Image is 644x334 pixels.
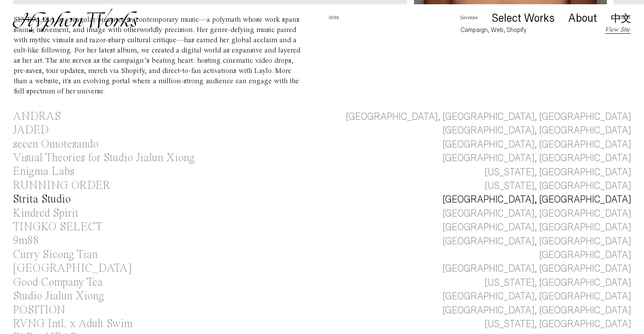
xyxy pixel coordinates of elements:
div: [GEOGRAPHIC_DATA], [GEOGRAPHIC_DATA] [443,221,631,234]
div: [GEOGRAPHIC_DATA], [GEOGRAPHIC_DATA] [443,262,631,276]
div: Enigma Labs [13,166,74,177]
div: [GEOGRAPHIC_DATA], [GEOGRAPHIC_DATA] [443,193,631,206]
div: JADED [13,125,49,136]
div: Kindred Spirit [13,208,78,219]
div: [GEOGRAPHIC_DATA], [GEOGRAPHIC_DATA] [443,207,631,221]
div: SEVDALIZA is a singular presence in contemporary music—a polymath whose work spans sound, movemen... [14,16,300,95]
div: [US_STATE], [GEOGRAPHIC_DATA] [485,317,631,331]
div: 9m88 [13,235,39,247]
div: [GEOGRAPHIC_DATA], [GEOGRAPHIC_DATA] [443,124,631,137]
div: [US_STATE], [GEOGRAPHIC_DATA] [485,179,631,193]
div: RVNG Intl. x Adult Swim [13,318,132,330]
a: Select Works [492,14,555,23]
a: About [568,14,597,23]
a: 中文 [611,14,631,23]
div: Strita Studio [13,194,71,205]
div: seeen Omotesando [13,139,98,150]
div: Curry Sicong Tian [13,249,98,261]
div: Studio Jialun Xiong [13,290,104,302]
div: About [568,12,597,24]
div: [GEOGRAPHIC_DATA], [GEOGRAPHIC_DATA] [443,290,631,303]
div: [GEOGRAPHIC_DATA], [GEOGRAPHIC_DATA] [443,151,631,165]
img: Hyphen Works [13,9,138,32]
div: Good Company Tea [13,277,103,288]
div: ANDRAS [13,111,61,122]
div: [GEOGRAPHIC_DATA], [GEOGRAPHIC_DATA] [443,304,631,317]
div: RUNNING ORDER [13,180,110,192]
div: Visual Theories for Studio Jialun Xiong [13,152,195,164]
div: [GEOGRAPHIC_DATA], [GEOGRAPHIC_DATA] [443,138,631,151]
div: [GEOGRAPHIC_DATA], [GEOGRAPHIC_DATA] [443,235,631,248]
div: [GEOGRAPHIC_DATA], [GEOGRAPHIC_DATA], [GEOGRAPHIC_DATA] [346,110,631,124]
div: TINGKO SELECT [13,221,102,233]
div: [US_STATE], [GEOGRAPHIC_DATA] [485,276,631,290]
div: [GEOGRAPHIC_DATA] [13,263,132,274]
div: Select Works [492,12,555,24]
div: POSITION [13,305,65,316]
div: [GEOGRAPHIC_DATA] [539,248,631,262]
div: [US_STATE], [GEOGRAPHIC_DATA] [485,166,631,179]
